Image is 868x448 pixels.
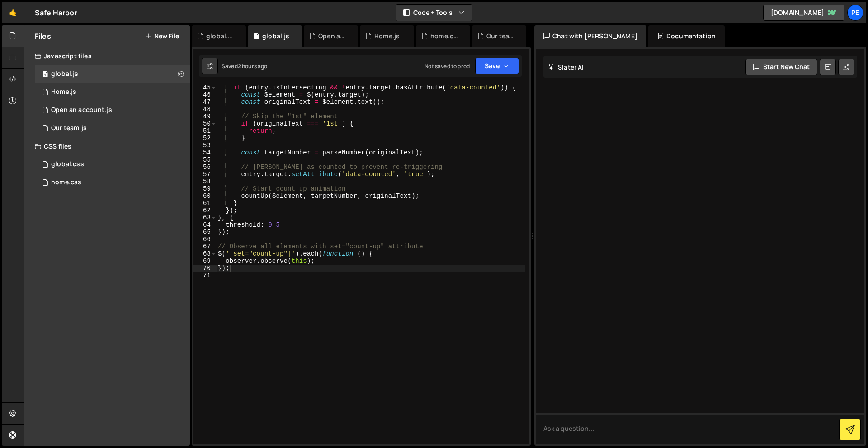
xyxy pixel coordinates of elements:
div: 56 [193,163,217,171]
div: 16385/44326.js [35,83,190,101]
div: 59 [193,185,217,192]
div: 52 [193,135,217,142]
div: Chat with [PERSON_NAME] [534,25,646,47]
div: 48 [193,106,217,113]
h2: Slater AI [548,63,584,71]
div: 16385/45328.css [35,155,190,173]
div: 63 [193,214,217,221]
div: CSS files [24,137,190,155]
div: Safe Harbor [35,7,77,18]
div: 65 [193,229,217,236]
div: Not saved to prod [425,62,470,70]
button: Save [475,58,519,74]
a: Pe [847,5,863,21]
div: global.js [51,70,78,78]
div: global.css [206,32,235,41]
div: 62 [193,207,217,214]
div: Our team.js [486,32,515,41]
div: 2 hours ago [238,62,268,70]
div: global.js [262,32,289,41]
div: 67 [193,243,217,250]
div: 16385/45146.css [35,173,190,191]
div: 50 [193,120,217,127]
div: Open an account.js [51,106,112,114]
div: 68 [193,250,217,257]
div: 47 [193,98,217,106]
div: 54 [193,149,217,156]
div: 49 [193,113,217,120]
button: New File [145,33,179,40]
div: 57 [193,171,217,178]
div: 53 [193,142,217,149]
div: 66 [193,236,217,243]
div: home.css [51,178,81,187]
div: 60 [193,192,217,200]
div: 16385/45478.js [35,65,190,83]
div: 51 [193,127,217,135]
div: 64 [193,221,217,229]
div: 46 [193,91,217,98]
div: 58 [193,178,217,185]
div: 70 [193,265,217,272]
span: 1 [42,71,48,79]
div: 61 [193,200,217,207]
div: Saved [222,62,268,70]
div: 16385/45136.js [35,101,190,119]
div: global.css [51,160,84,168]
div: 16385/45046.js [35,119,190,137]
button: Start new chat [745,59,817,75]
div: 71 [193,272,217,279]
div: Javascript files [24,47,190,65]
a: 🤙 [2,2,24,23]
h2: Files [35,31,51,41]
div: Open an account.js [318,32,347,41]
a: [DOMAIN_NAME] [763,5,844,21]
div: 55 [193,156,217,163]
div: 45 [193,84,217,91]
div: Home.js [51,88,76,96]
div: home.css [430,32,459,41]
div: Home.js [374,32,400,41]
div: Our team.js [51,124,87,132]
button: Code + Tools [396,5,472,21]
div: Documentation [648,25,725,47]
div: 69 [193,257,217,265]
